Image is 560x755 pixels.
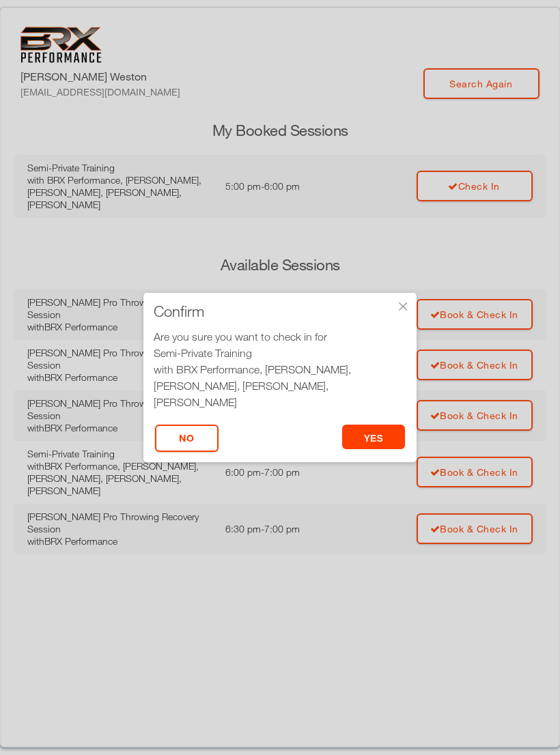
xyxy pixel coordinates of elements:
div: with BRX Performance, [PERSON_NAME], [PERSON_NAME], [PERSON_NAME], [PERSON_NAME] [154,361,406,410]
div: Are you sure you want to check in for at 5:00 pm? [154,328,406,427]
button: yes [342,425,406,449]
div: × [396,300,410,313]
div: Semi-Private Training [154,345,406,361]
button: No [155,425,219,452]
span: Confirm [154,304,204,318]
